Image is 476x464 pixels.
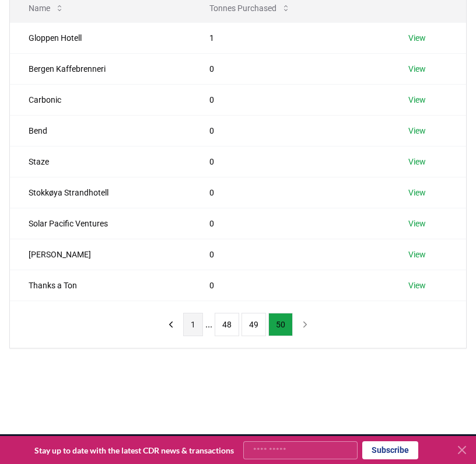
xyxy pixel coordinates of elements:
td: [PERSON_NAME] [10,239,191,270]
td: 0 [191,270,390,301]
a: View [408,156,426,168]
td: 0 [191,177,390,208]
button: 49 [242,313,266,336]
td: Bergen Kaffebrenneri [10,53,191,84]
a: View [408,249,426,260]
td: 0 [191,239,390,270]
td: Solar Pacific Ventures [10,208,191,239]
td: Thanks a Ton [10,270,191,301]
td: 0 [191,84,390,115]
a: View [408,32,426,44]
td: Carbonic [10,84,191,115]
button: previous page [161,313,181,336]
td: Bend [10,115,191,146]
td: 0 [191,115,390,146]
a: View [408,94,426,106]
td: Gloppen Hotell [10,22,191,53]
a: View [408,280,426,291]
a: View [408,187,426,198]
td: 1 [191,22,390,53]
td: Stokkøya Strandhotell [10,177,191,208]
td: 0 [191,208,390,239]
button: 50 [268,313,293,336]
li: ... [205,318,212,332]
td: Staze [10,146,191,177]
td: 0 [191,146,390,177]
td: 0 [191,53,390,84]
a: View [408,125,426,137]
a: View [408,218,426,229]
button: 48 [215,313,239,336]
a: View [408,63,426,75]
button: 1 [183,313,203,336]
